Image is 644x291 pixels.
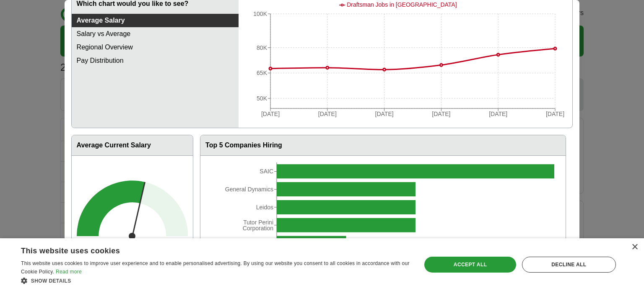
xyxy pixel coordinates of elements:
tspan: [DATE] [375,111,393,117]
a: Read more, opens a new window [56,269,82,275]
tspan: SAIC [260,168,273,175]
a: Average Salary [72,14,239,27]
div: Show details [21,276,410,285]
tspan: [DATE] [546,111,564,117]
a: Pay Distribution [72,54,239,67]
a: Salary vs Average [72,27,239,41]
div: Close [631,244,638,250]
a: Regional Overview [72,41,239,54]
tspan: Corporation [243,225,273,232]
tspan: 100K [253,10,267,17]
div: Accept all [424,257,516,273]
span: This website uses cookies to improve user experience and to enable personalised advertising. By u... [21,260,410,275]
tspan: 80K [257,44,267,51]
tspan: Tutor Perini [243,219,273,226]
tspan: General Dynamics [225,186,273,193]
h3: Top 5 Companies Hiring [200,135,566,156]
h3: Average Current Salary [72,135,193,156]
span: Show details [31,278,71,284]
div: $85,880 [77,236,188,264]
div: This website uses cookies [21,243,389,256]
tspan: 65K [257,70,267,76]
tspan: [DATE] [432,111,450,117]
tspan: Leidos [256,204,273,211]
tspan: [DATE] [489,111,507,117]
div: Decline all [522,257,616,273]
tspan: [DATE] [318,111,337,117]
tspan: [DATE] [261,111,280,117]
span: Draftsman Jobs in [GEOGRAPHIC_DATA] [347,1,457,8]
tspan: 50K [257,95,267,102]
